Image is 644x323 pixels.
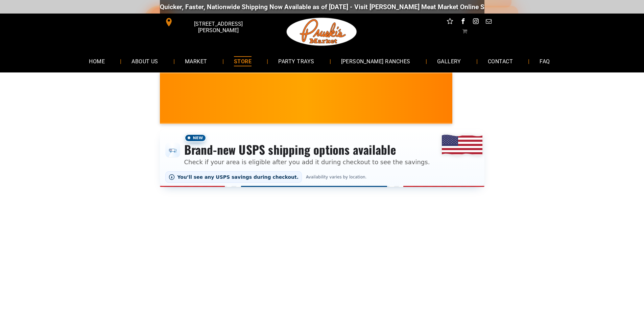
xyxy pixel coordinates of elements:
div: Quicker, Faster, Nationwide Shipping Now Available as of [DATE] - Visit [PERSON_NAME] Meat Market... [58,3,467,11]
a: Social network [446,17,454,27]
img: Pruski-s+Market+HQ+Logo2-1920w.png [285,14,358,50]
a: ABOUT US [121,52,168,70]
a: HOME [79,52,115,70]
a: STORE [224,52,262,70]
a: email [484,17,493,27]
a: [DOMAIN_NAME][URL] [402,3,467,11]
span: You’ll see any USPS savings during checkout. [177,174,299,180]
span: [STREET_ADDRESS][PERSON_NAME] [174,17,262,37]
span: New [184,134,207,142]
span: Availability varies by location. [305,175,368,179]
p: Check if your area is eligible after you add it during checkout to see the savings. [184,157,430,167]
a: instagram [471,17,480,27]
a: facebook [458,17,467,27]
span: [PERSON_NAME] MARKET [311,103,444,114]
a: MARKET [175,52,217,70]
a: CONTACT [478,52,523,70]
a: GALLERY [427,52,471,70]
a: PARTY TRAYS [268,52,324,70]
a: FAQ [529,52,560,70]
h3: Brand-new USPS shipping options available [184,142,430,157]
a: [PERSON_NAME] RANCHES [331,52,421,70]
div: Shipping options announcement [160,129,484,187]
a: [STREET_ADDRESS][PERSON_NAME] [160,17,263,27]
